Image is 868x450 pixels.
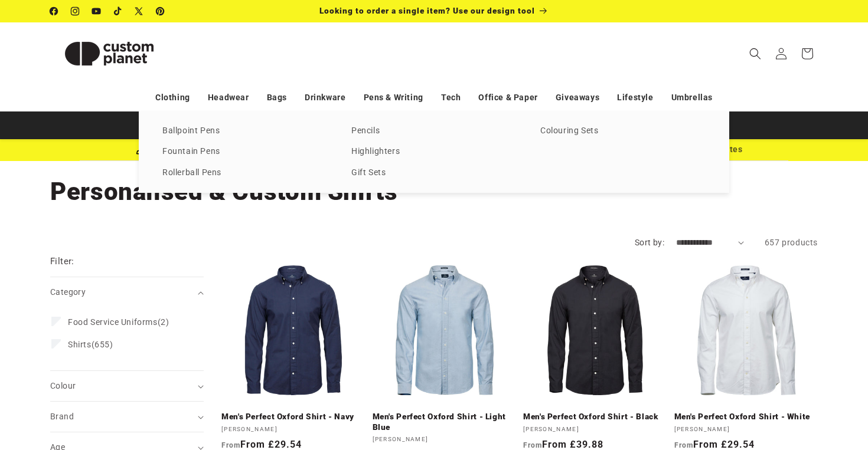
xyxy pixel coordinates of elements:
[478,87,537,108] a: Office & Paper
[50,381,76,390] span: Colour
[50,277,204,307] summary: Category (0 selected)
[351,165,517,181] a: Gift Sets
[556,87,599,108] a: Giveaways
[50,287,86,297] span: Category
[162,165,328,181] a: Rollerball Pens
[68,340,92,349] span: Shirts
[617,87,653,108] a: Lifestyle
[765,238,818,247] span: 657 products
[50,412,74,421] span: Brand
[319,6,535,15] span: Looking to order a single item? Use our design tool
[671,87,713,108] a: Umbrellas
[50,27,168,80] img: Custom Planet
[68,317,169,327] span: (2)
[68,339,113,350] span: (655)
[674,412,818,422] a: Men's Perfect Oxford Shirt - White
[364,87,423,108] a: Pens & Writing
[50,255,74,268] h2: Filter:
[50,402,204,432] summary: Brand (0 selected)
[162,144,328,160] a: Fountain Pens
[351,144,517,160] a: Highlighters
[155,87,190,108] a: Clothing
[540,123,706,139] a: Colouring Sets
[635,238,664,247] label: Sort by:
[523,412,667,422] a: Men's Perfect Oxford Shirt - Black
[441,87,461,108] a: Tech
[351,123,517,139] a: Pencils
[305,87,345,108] a: Drinkware
[221,412,366,422] a: Men's Perfect Oxford Shirt - Navy
[373,412,517,432] a: Men's Perfect Oxford Shirt - Light Blue
[46,22,173,84] a: Custom Planet
[68,317,158,327] span: Food Service Uniforms
[742,41,768,67] summary: Search
[208,87,249,108] a: Headwear
[50,371,204,401] summary: Colour (0 selected)
[267,87,287,108] a: Bags
[162,123,328,139] a: Ballpoint Pens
